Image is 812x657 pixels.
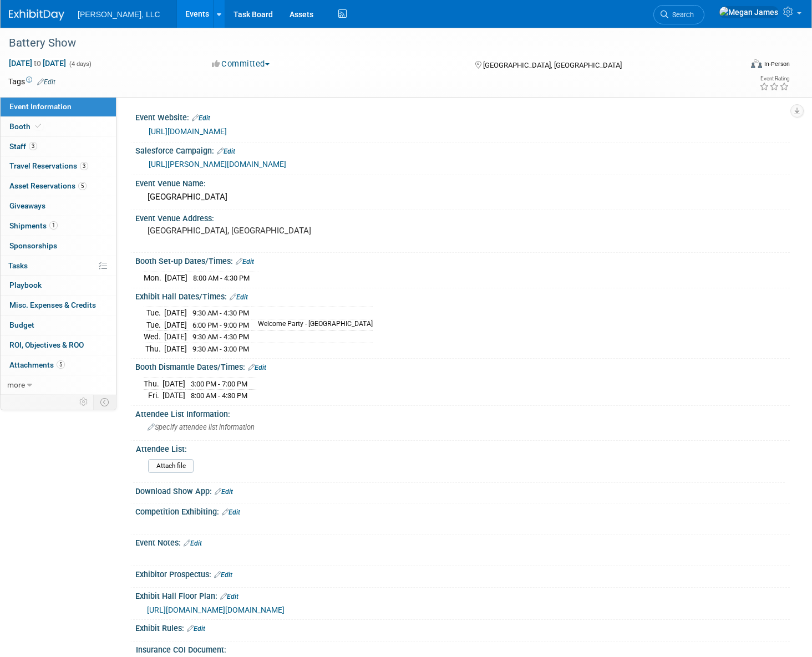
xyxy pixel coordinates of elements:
span: 9:30 AM - 4:30 PM [192,333,249,341]
a: Booth [1,117,116,136]
a: Travel Reservations3 [1,156,116,176]
div: Exhibit Hall Floor Plan: [135,588,790,602]
div: Salesforce Campaign: [135,142,790,157]
span: Giveaways [9,201,45,210]
span: 8:00 AM - 4:30 PM [191,391,247,400]
td: Tags [8,76,55,87]
span: Tasks [8,261,28,270]
div: Download Show App: [135,483,790,497]
a: Edit [222,508,240,516]
td: [DATE] [164,307,187,319]
a: Playbook [1,276,116,295]
a: Shipments1 [1,216,116,236]
a: Edit [187,625,205,633]
a: [URL][DOMAIN_NAME][DOMAIN_NAME] [147,605,285,614]
a: Budget [1,315,116,335]
a: Event Information [1,97,116,116]
span: 5 [57,360,65,369]
span: Specify attendee list information [148,423,255,431]
span: 3:00 PM - 7:00 PM [191,380,247,388]
td: Fri. [144,390,163,401]
td: [DATE] [163,378,185,390]
div: Event Venue Name: [135,175,790,189]
a: Edit [217,147,235,155]
span: Attachments [9,360,65,369]
img: ExhibitDay [9,9,64,21]
button: Committed [208,58,274,70]
a: Edit [220,593,238,600]
span: 9:30 AM - 4:30 PM [192,309,249,317]
span: Staff [9,142,37,151]
a: Edit [236,258,254,266]
span: Event Information [9,102,72,111]
div: Attendee List Information: [135,406,790,420]
div: Exhibitor Prospectus: [135,566,790,580]
span: 1 [49,221,58,230]
div: Booth Dismantle Dates/Times: [135,359,790,373]
td: Tue. [144,307,164,319]
span: Booth [9,122,43,131]
img: Megan James [719,6,779,18]
td: [DATE] [165,272,187,283]
span: [DATE] [DATE] [8,58,67,68]
td: [DATE] [164,331,187,343]
a: Edit [192,114,210,122]
pre: [GEOGRAPHIC_DATA], [GEOGRAPHIC_DATA] [148,226,396,236]
span: 9:30 AM - 3:00 PM [192,345,249,353]
td: Thu. [144,378,163,390]
div: Event Website: [135,109,790,124]
span: Misc. Expenses & Credits [9,301,96,309]
td: Tue. [144,319,164,331]
a: Misc. Expenses & Credits [1,296,116,315]
td: Toggle Event Tabs [94,395,116,409]
img: Format-Inperson.png [751,59,762,68]
span: 5 [78,182,87,190]
span: Travel Reservations [9,161,88,170]
a: Search [653,5,704,24]
a: Sponsorships [1,236,116,256]
td: [DATE] [164,319,187,331]
span: to [32,59,43,68]
a: Edit [230,293,248,301]
td: [DATE] [163,390,185,401]
span: (4 days) [68,60,92,68]
div: Event Venue Address: [135,210,790,224]
div: Battery Show [5,33,723,53]
span: [PERSON_NAME], LLC [78,10,160,19]
div: Exhibit Hall Dates/Times: [135,288,790,303]
div: Competition Exhibiting: [135,503,790,518]
td: Thu. [144,343,164,354]
span: more [7,380,25,389]
a: ROI, Objectives & ROO [1,335,116,355]
span: Search [668,11,694,19]
div: In-Person [764,60,790,68]
a: Asset Reservations5 [1,176,116,196]
a: Tasks [1,256,116,276]
span: Asset Reservations [9,181,87,190]
span: 6:00 PM - 9:00 PM [192,321,249,329]
a: Edit [248,364,266,371]
td: Wed. [144,331,164,343]
a: Edit [37,78,55,86]
a: Giveaways [1,196,116,216]
a: [URL][PERSON_NAME][DOMAIN_NAME] [149,160,286,169]
div: [GEOGRAPHIC_DATA] [144,189,781,206]
td: Welcome Party - [GEOGRAPHIC_DATA] [251,319,373,331]
a: more [1,375,116,395]
span: Playbook [9,281,42,289]
div: Exhibit Rules: [135,620,790,634]
span: 8:00 AM - 4:30 PM [193,274,250,282]
span: Shipments [9,221,58,230]
span: ROI, Objectives & ROO [9,340,84,349]
div: Attendee List: [136,441,785,455]
a: Staff3 [1,137,116,156]
div: Event Notes: [135,534,790,549]
span: Sponsorships [9,241,57,250]
a: Edit [214,571,232,579]
div: Event Rating [759,76,789,82]
td: [DATE] [164,343,187,354]
a: [URL][DOMAIN_NAME] [149,127,227,136]
a: Edit [184,539,202,547]
a: Edit [215,488,233,496]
